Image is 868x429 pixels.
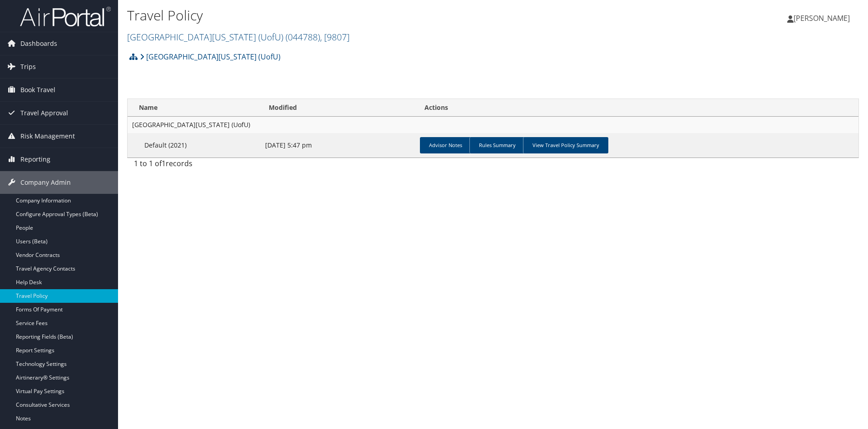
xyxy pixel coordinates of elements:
span: , [ 9807 ] [320,31,350,43]
a: Rules Summary [469,137,525,153]
a: Advisor Notes [420,137,471,153]
td: [GEOGRAPHIC_DATA][US_STATE] (UofU) [128,117,858,133]
span: 1 [162,158,166,168]
th: Name: activate to sort column ascending [128,99,261,117]
span: [PERSON_NAME] [794,13,850,23]
span: Travel Approval [20,102,68,124]
div: 1 to 1 of records [134,158,303,173]
td: [DATE] 5:47 pm [261,133,416,158]
span: Risk Management [20,125,75,148]
span: ( 044788 ) [286,31,320,43]
a: [PERSON_NAME] [787,5,859,32]
td: Default (2021) [128,133,261,158]
h1: Travel Policy [127,6,615,25]
span: Book Travel [20,79,55,101]
span: Dashboards [20,32,57,55]
img: airportal-logo.png [20,6,111,27]
th: Actions [416,99,858,117]
a: View Travel Policy Summary [523,137,608,153]
span: Reporting [20,148,50,171]
a: [GEOGRAPHIC_DATA][US_STATE] (UofU) [127,31,350,43]
span: Company Admin [20,171,71,194]
span: Trips [20,55,36,78]
a: [GEOGRAPHIC_DATA][US_STATE] (UofU) [140,48,281,66]
th: Modified: activate to sort column ascending [261,99,416,117]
